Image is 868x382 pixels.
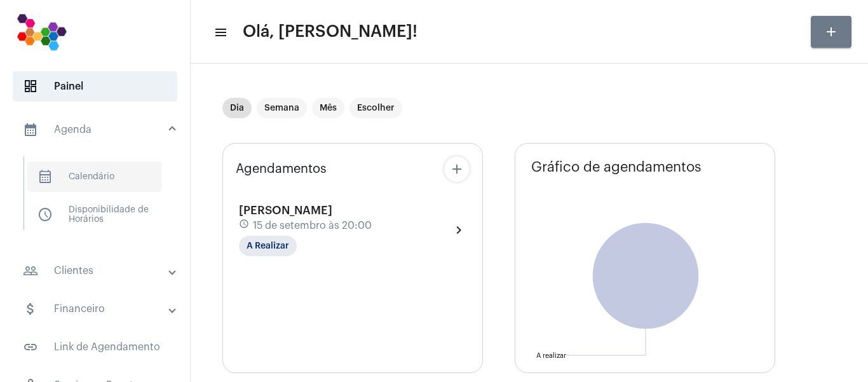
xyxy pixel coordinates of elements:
span: Gráfico de agendamentos [531,160,702,175]
span: Agendamentos [236,162,327,176]
span: Olá, [PERSON_NAME]! [243,22,417,42]
mat-panel-title: Clientes [23,263,170,278]
mat-icon: sidenav icon [23,339,38,355]
div: sidenav iconAgenda [8,150,190,248]
mat-icon: chevron_right [451,222,466,238]
mat-icon: add [449,161,465,177]
mat-icon: schedule [239,219,250,233]
mat-expansion-panel-header: sidenav iconAgenda [8,109,190,150]
mat-expansion-panel-header: sidenav iconFinanceiro [8,294,190,324]
img: 7bf4c2a9-cb5a-6366-d80e-59e5d4b2024a.png [10,6,73,57]
span: sidenav icon [23,79,38,94]
mat-icon: sidenav icon [214,25,226,40]
span: [PERSON_NAME] [239,205,332,216]
mat-expansion-panel-header: sidenav iconClientes [8,256,190,286]
mat-chip: A Realizar [239,236,297,256]
mat-icon: sidenav icon [23,263,38,278]
mat-chip: Escolher [349,98,402,118]
span: Disponibilidade de Horários [27,200,161,230]
mat-chip: Mês [312,98,344,118]
text: A realizar [536,352,566,359]
span: sidenav icon [37,207,53,222]
span: sidenav icon [37,169,53,184]
span: Calendário [27,161,161,192]
mat-chip: Semana [257,98,307,118]
span: Link de Agendamento [13,332,177,362]
mat-chip: Dia [222,98,252,118]
span: Painel [13,71,177,102]
span: 15 de setembro às 20:00 [253,220,372,231]
mat-panel-title: Agenda [23,122,170,137]
mat-icon: add [824,24,839,39]
mat-icon: sidenav icon [23,301,38,317]
mat-icon: sidenav icon [23,122,38,137]
mat-panel-title: Financeiro [23,301,170,317]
